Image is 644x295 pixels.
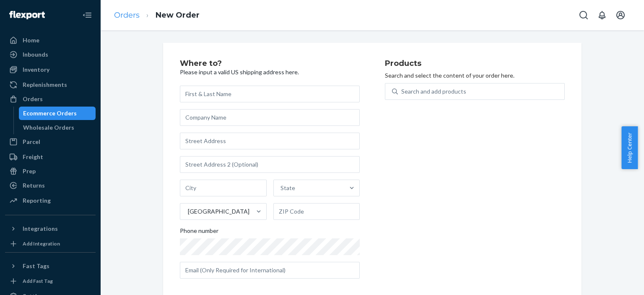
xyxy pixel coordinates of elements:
div: Add Fast Tag [23,277,53,285]
a: Inbounds [5,48,96,61]
div: Search and add products [401,87,466,96]
a: Wholesale Orders [19,121,96,134]
a: Add Integration [5,239,96,249]
div: [GEOGRAPHIC_DATA] [188,207,249,216]
h2: Where to? [180,60,360,68]
a: Parcel [5,135,96,149]
button: Help Center [621,126,638,169]
div: Wholesale Orders [23,123,74,132]
a: Replenishments [5,78,96,91]
div: Replenishments [23,81,67,89]
div: Ecommerce Orders [23,109,77,117]
input: Email (Only Required for International) [180,262,360,279]
div: Prep [23,167,36,175]
input: Street Address [180,133,360,149]
a: Orders [5,92,96,106]
div: Returns [23,181,45,190]
div: Orders [23,95,43,103]
span: Phone number [180,227,218,238]
a: Orders [114,10,140,20]
a: New Order [156,10,200,20]
div: Inbounds [23,50,48,59]
a: Freight [5,150,96,164]
button: Close Navigation [79,7,96,23]
ol: breadcrumbs [107,3,206,28]
a: Returns [5,179,96,192]
a: Ecommerce Orders [19,107,96,120]
p: Search and select the content of your order here. [385,71,565,80]
input: Company Name [180,109,360,126]
div: Integrations [23,225,58,233]
div: Fast Tags [23,262,49,270]
div: Add Integration [23,240,60,247]
input: ZIP Code [273,203,360,220]
button: Open account menu [612,7,629,23]
input: Street Address 2 (Optional) [180,156,360,173]
a: Home [5,34,96,47]
div: Parcel [23,138,40,146]
a: Reporting [5,194,96,207]
a: Add Fast Tag [5,276,96,286]
div: Inventory [23,65,49,74]
button: Integrations [5,222,96,235]
div: State [280,184,295,192]
button: Open Search Box [575,7,592,23]
p: Please input a valid US shipping address here. [180,68,360,76]
img: Flexport logo [9,11,45,19]
input: [GEOGRAPHIC_DATA] [187,207,188,216]
div: Reporting [23,196,51,205]
h2: Products [385,60,565,68]
input: First & Last Name [180,86,360,102]
a: Prep [5,164,96,178]
input: City [180,180,267,196]
button: Fast Tags [5,259,96,273]
div: Home [23,36,39,44]
div: Freight [23,153,43,161]
button: Open notifications [594,7,610,23]
a: Inventory [5,63,96,76]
